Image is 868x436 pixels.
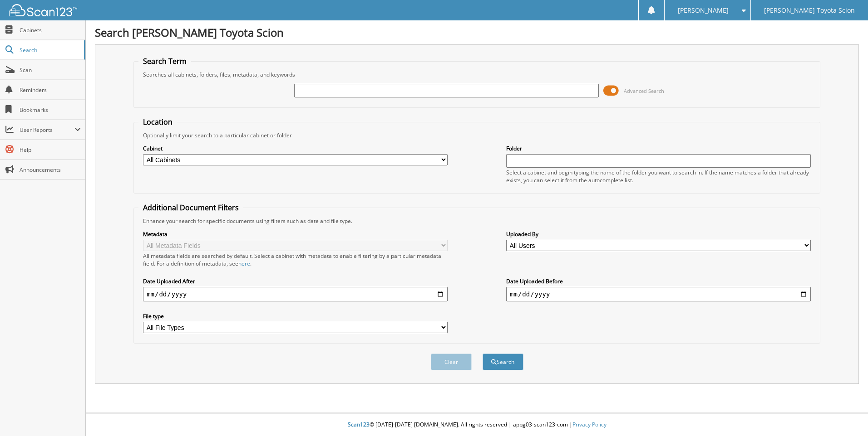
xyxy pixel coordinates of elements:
[20,106,81,114] span: Bookmarks
[20,46,79,54] span: Search
[431,354,472,370] button: Clear
[86,414,868,436] div: © [DATE]-[DATE] [DOMAIN_NAME]. All rights reserved | appg03-scan123-com |
[143,230,448,238] label: Metadata
[506,287,811,301] input: end
[20,66,81,74] span: Scan
[348,421,370,428] span: Scan123
[138,217,815,225] div: Enhance your search for specific documents using filters such as date and file type.
[20,166,81,174] span: Announcements
[20,126,74,134] span: User Reports
[506,277,811,285] label: Date Uploaded Before
[483,354,523,370] button: Search
[9,4,77,16] img: scan123-logo-white.svg
[20,146,81,154] span: Help
[20,26,81,34] span: Cabinets
[143,145,448,152] label: Cabinet
[624,87,664,94] span: Advanced Search
[138,117,177,127] legend: Location
[138,56,191,66] legend: Search Term
[678,8,729,13] span: [PERSON_NAME]
[95,25,859,40] h1: Search [PERSON_NAME] Toyota Scion
[138,203,243,213] legend: Additional Document Filters
[823,392,868,436] iframe: Chat Widget
[572,421,607,428] a: Privacy Policy
[506,230,811,238] label: Uploaded By
[238,260,250,267] a: here
[143,252,448,267] div: All metadata fields are searched by default. Select a cabinet with metadata to enable filtering b...
[143,277,448,285] label: Date Uploaded After
[143,312,448,320] label: File type
[143,287,448,301] input: start
[138,131,815,139] div: Optionally limit your search to a particular cabinet or folder
[20,86,81,94] span: Reminders
[764,8,855,13] span: [PERSON_NAME] Toyota Scion
[506,169,811,184] div: Select a cabinet and begin typing the name of the folder you want to search in. If the name match...
[138,71,815,78] div: Searches all cabinets, folders, files, metadata, and keywords
[506,145,811,152] label: Folder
